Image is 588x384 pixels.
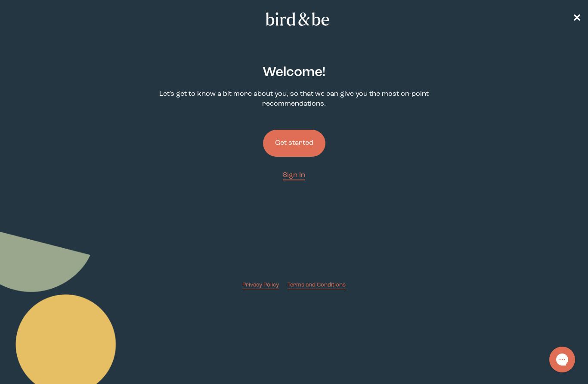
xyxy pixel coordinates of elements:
[288,282,346,288] span: Terms and Conditions
[242,282,279,288] span: Privacy Policy
[283,172,305,179] span: Sign In
[573,12,581,27] a: ✕
[545,344,579,375] iframe: Gorgias live chat messenger
[573,14,581,24] span: ✕
[263,116,325,171] a: Get started
[288,281,346,289] a: Terms and Conditions
[242,281,279,289] a: Privacy Policy
[263,63,325,82] h2: Welcome !
[283,171,305,180] a: Sign In
[263,130,325,157] button: Get started
[154,89,434,109] p: Let's get to know a bit more about you, so that we can give you the most on-point recommendations.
